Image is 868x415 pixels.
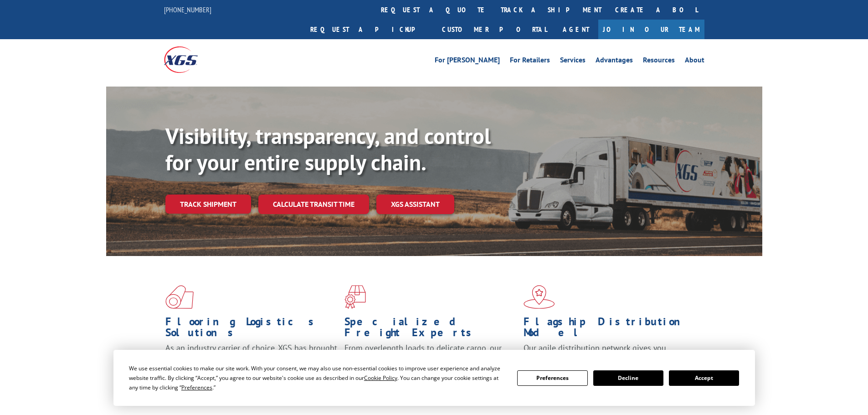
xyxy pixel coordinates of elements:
[524,316,696,343] h1: Flagship Distribution Model
[376,195,454,214] a: XGS ASSISTANT
[435,56,500,67] a: For [PERSON_NAME]
[258,195,369,214] a: Calculate transit time
[364,374,397,382] span: Cookie Policy
[164,5,211,14] a: [PHONE_NUMBER]
[165,343,337,375] span: As an industry carrier of choice, XGS has brought innovation and dedication to flooring logistics...
[596,56,633,67] a: Advantages
[165,316,338,343] h1: Flooring Logistics Solutions
[165,122,491,176] b: Visibility, transparency, and control for your entire supply chain.
[685,56,704,67] a: About
[524,343,691,364] span: Our agile distribution network gives you nationwide inventory management on demand.
[598,20,704,39] a: Join Our Team
[643,56,675,67] a: Resources
[560,56,586,67] a: Services
[669,370,739,386] button: Accept
[435,20,554,39] a: Customer Portal
[344,343,517,383] p: From overlength loads to delicate cargo, our experienced staff knows the best way to move your fr...
[510,56,550,67] a: For Retailers
[344,316,517,343] h1: Specialized Freight Experts
[593,370,663,386] button: Decline
[517,370,587,386] button: Preferences
[181,384,212,391] span: Preferences
[113,350,755,406] div: Cookie Consent Prompt
[554,20,598,39] a: Agent
[165,285,194,309] img: xgs-icon-total-supply-chain-intelligence-red
[165,195,251,214] a: Track shipment
[129,364,506,392] div: We use essential cookies to make our site work. With your consent, we may also use non-essential ...
[344,285,366,309] img: xgs-icon-focused-on-flooring-red
[303,20,435,39] a: Request a pickup
[524,285,555,309] img: xgs-icon-flagship-distribution-model-red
